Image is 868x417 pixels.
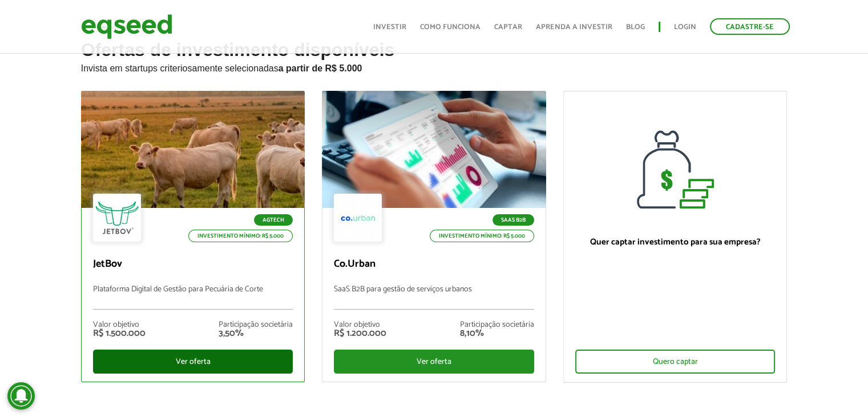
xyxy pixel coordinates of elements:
[322,91,546,382] a: SaaS B2B Investimento mínimo: R$ 5.000 Co.Urban SaaS B2B para gestão de serviços urbanos Valor ob...
[430,230,534,242] p: Investimento mínimo: R$ 5.000
[93,329,146,338] div: R$ 1.500.000
[93,321,146,329] div: Valor objetivo
[81,60,788,74] p: Invista em startups criteriosamente selecionadas
[188,230,293,242] p: Investimento mínimo: R$ 5.000
[93,350,293,374] div: Ver oferta
[81,40,788,91] h2: Ofertas de investimento disponíveis
[563,91,788,383] a: Quer captar investimento para sua empresa? Quero captar
[494,23,522,31] a: Captar
[710,18,790,35] a: Cadastre-se
[373,23,406,31] a: Investir
[93,258,293,271] p: JetBov
[219,321,293,329] div: Participação societária
[575,237,776,247] p: Quer captar investimento para sua empresa?
[536,23,612,31] a: Aprenda a investir
[254,214,293,226] p: Agtech
[334,329,386,338] div: R$ 1.200.000
[575,350,776,374] div: Quero captar
[334,321,386,329] div: Valor objetivo
[674,23,696,31] a: Login
[492,214,534,226] p: SaaS B2B
[334,258,534,271] p: Co.Urban
[334,350,534,374] div: Ver oferta
[420,23,481,31] a: Como funciona
[219,329,293,338] div: 3,50%
[460,329,534,338] div: 8,10%
[93,285,293,310] p: Plataforma Digital de Gestão para Pecuária de Corte
[81,91,305,382] a: Agtech Investimento mínimo: R$ 5.000 JetBov Plataforma Digital de Gestão para Pecuária de Corte V...
[460,321,534,329] div: Participação societária
[334,285,534,310] p: SaaS B2B para gestão de serviços urbanos
[626,23,645,31] a: Blog
[81,11,172,42] img: EqSeed
[278,63,362,73] strong: a partir de R$ 5.000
